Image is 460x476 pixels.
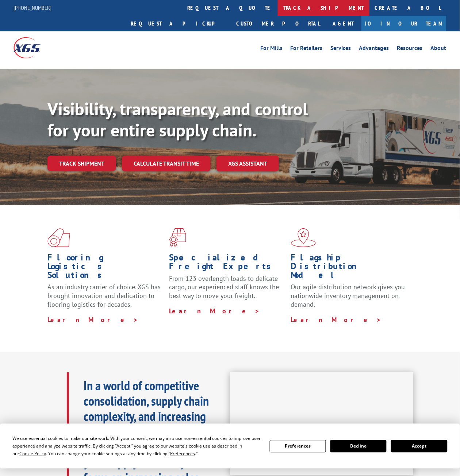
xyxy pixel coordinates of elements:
img: xgs-icon-flagship-distribution-model-red [291,228,316,247]
a: XGS ASSISTANT [216,156,279,171]
button: Decline [330,440,387,453]
a: Customer Portal [231,16,326,31]
img: xgs-icon-total-supply-chain-intelligence-red [47,228,70,247]
a: Learn More > [169,307,260,316]
a: About [431,45,446,53]
a: Calculate transit time [122,156,211,171]
h1: Specialized Freight Experts [169,253,285,274]
a: Join Our Team [361,16,446,31]
a: Agent [326,16,361,31]
a: Advantages [359,45,389,53]
a: Services [331,45,351,53]
b: Visibility, transparency, and control for your entire supply chain. [47,97,308,141]
a: Learn More > [291,316,382,324]
button: Preferences [270,440,326,453]
img: xgs-icon-focused-on-flooring-red [169,228,186,247]
a: For Mills [260,45,283,53]
span: Preferences [170,451,195,457]
h1: Flooring Logistics Solutions [47,253,164,283]
p: From 123 overlength loads to delicate cargo, our experienced staff knows the best way to move you... [169,274,285,307]
a: Learn More > [47,316,138,324]
a: Resources [397,45,423,53]
a: For Retailers [291,45,323,53]
iframe: XGS Logistics Solutions [230,372,414,476]
span: Our agile distribution network gives you nationwide inventory management on demand. [291,283,405,309]
a: Request a pickup [125,16,231,31]
h1: Flagship Distribution Model [291,253,407,283]
span: As an industry carrier of choice, XGS has brought innovation and dedication to flooring logistics... [47,283,161,309]
a: Track shipment [47,156,116,171]
a: [PHONE_NUMBER] [14,4,51,11]
span: Cookie Policy [19,451,46,457]
button: Accept [391,440,447,453]
div: We use essential cookies to make our site work. With your consent, we may also use non-essential ... [12,435,261,458]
